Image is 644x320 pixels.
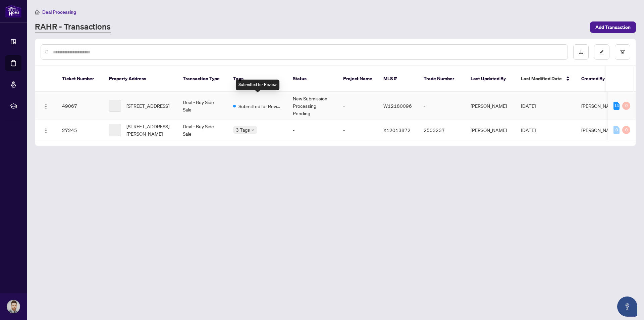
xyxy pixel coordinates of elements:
[126,102,169,109] span: [STREET_ADDRESS]
[338,120,378,140] td: -
[41,125,51,135] button: Logo
[57,120,104,140] td: 27245
[521,127,536,133] span: [DATE]
[251,128,255,132] span: down
[338,66,378,92] th: Project Name
[617,296,637,317] button: Open asap
[338,92,378,120] td: -
[581,103,618,109] span: [PERSON_NAME]
[238,102,282,110] span: Submitted for Review
[383,127,411,133] span: X12013872
[418,120,465,140] td: 2503237
[579,50,583,54] span: download
[622,126,630,134] div: 0
[613,102,620,110] div: 14
[594,44,609,60] button: edit
[7,300,20,313] img: Profile Icon
[236,80,279,90] div: Submitted for Review
[622,102,630,110] div: 0
[42,9,76,15] span: Deal Processing
[57,66,104,92] th: Ticket Number
[287,66,338,92] th: Status
[383,103,412,109] span: W12180096
[5,5,21,17] img: logo
[287,120,338,140] td: -
[516,66,576,92] th: Last Modified Date
[57,92,104,120] td: 49067
[43,128,49,133] img: Logo
[126,123,172,137] span: [STREET_ADDRESS][PERSON_NAME]
[104,66,177,92] th: Property Address
[35,10,40,14] span: home
[418,66,465,92] th: Trade Number
[590,21,636,33] button: Add Transaction
[465,120,516,140] td: [PERSON_NAME]
[35,21,111,33] a: RAHR - Transactions
[521,103,536,109] span: [DATE]
[41,100,51,111] button: Logo
[573,44,589,60] button: download
[595,22,631,33] span: Add Transaction
[620,50,625,54] span: filter
[581,127,618,133] span: [PERSON_NAME]
[465,92,516,120] td: [PERSON_NAME]
[378,66,418,92] th: MLS #
[613,126,620,134] div: 0
[228,66,287,92] th: Tags
[599,50,604,54] span: edit
[615,44,630,60] button: filter
[465,66,516,92] th: Last Updated By
[521,75,562,82] span: Last Modified Date
[236,126,250,134] span: 3 Tags
[177,120,228,140] td: Deal - Buy Side Sale
[418,92,465,120] td: -
[43,104,49,109] img: Logo
[177,92,228,120] td: Deal - Buy Side Sale
[177,66,228,92] th: Transaction Type
[287,92,338,120] td: New Submission - Processing Pending
[576,66,616,92] th: Created By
